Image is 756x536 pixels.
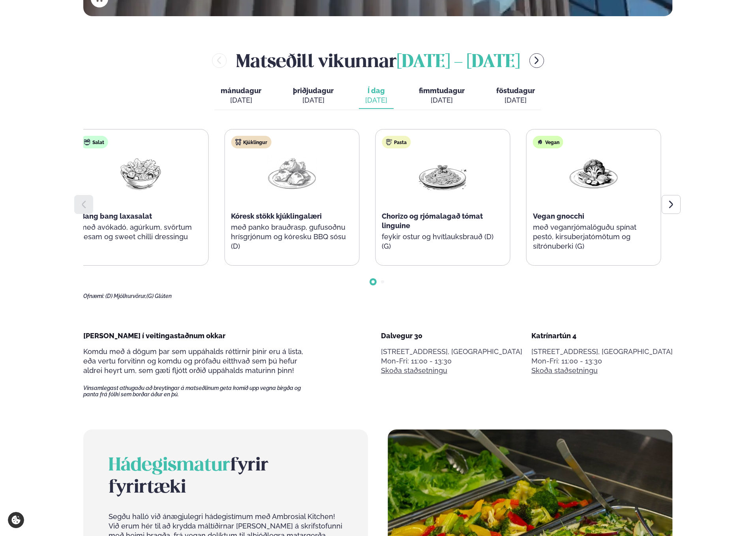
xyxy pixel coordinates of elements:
div: Mon-Fri: 11:00 - 13:30 [381,356,522,366]
a: Skoða staðsetningu [531,366,598,375]
p: með veganrjómalöguðu spínat pestó, kirsuberjatómötum og sítrónuberki (G) [533,223,655,251]
button: þriðjudagur [DATE] [287,83,340,109]
span: (G) Glúten [146,293,172,299]
img: Salad.png [116,155,166,191]
button: mánudagur [DATE] [214,83,268,109]
div: [DATE] [496,96,535,105]
p: feykir ostur og hvítlauksbrauð (D) (G) [382,232,503,251]
div: Katrínartún 4 [531,331,673,341]
div: Kjúklingur [231,136,271,148]
button: menu-btn-left [212,53,227,68]
img: pasta.svg [386,139,392,145]
span: Go to slide 2 [381,280,384,283]
img: Chicken-thighs.png [266,155,317,191]
span: föstudagur [496,86,535,95]
span: mánudagur [221,86,261,95]
button: menu-btn-right [529,53,544,68]
span: fimmtudagur [419,86,465,95]
div: Vegan [533,136,563,148]
span: Vinsamlegast athugaðu að breytingar á matseðlinum geta komið upp vegna birgða og panta frá fólki ... [83,385,315,397]
span: Komdu með á dögum þar sem uppáhalds réttirnir þínir eru á lista, eða vertu forvitinn og komdu og ... [83,347,303,375]
div: Mon-Fri: 11:00 - 13:30 [531,356,673,366]
img: Spagetti.png [417,155,468,191]
span: þriðjudagur [293,86,334,95]
img: salad.svg [84,139,90,145]
div: Pasta [382,136,411,148]
img: Vegan.png [568,155,619,191]
button: Í dag [DATE] [359,83,394,109]
span: Ofnæmi: [83,293,104,299]
h2: fyrir fyrirtæki [109,455,343,499]
p: [STREET_ADDRESS], [GEOGRAPHIC_DATA] [531,347,673,356]
span: [PERSON_NAME] í veitingastaðnum okkar [83,332,225,340]
a: Skoða staðsetningu [381,366,447,375]
span: Í dag [365,86,387,96]
p: með avókadó, agúrkum, svörtum sesam og sweet chilli dressingu [80,223,202,242]
span: (D) Mjólkurvörur, [105,293,146,299]
button: fimmtudagur [DATE] [413,83,471,109]
span: Kóresk stökk kjúklingalæri [231,212,322,220]
a: Cookie settings [8,512,24,528]
div: [DATE] [419,96,465,105]
img: Vegan.svg [537,139,543,145]
div: [DATE] [365,96,387,105]
div: [DATE] [293,96,334,105]
div: Dalvegur 30 [381,331,522,341]
button: föstudagur [DATE] [490,83,541,109]
span: Bang bang laxasalat [80,212,152,220]
span: [DATE] - [DATE] [397,54,520,71]
span: Chorizo og rjómalagað tómat linguine [382,212,483,230]
div: Salat [80,136,108,148]
img: chicken.svg [235,139,241,145]
p: [STREET_ADDRESS], [GEOGRAPHIC_DATA] [381,347,522,356]
span: Hádegismatur [109,457,230,474]
p: með panko brauðrasp, gufusoðnu hrísgrjónum og kóresku BBQ sósu (D) [231,223,353,251]
span: Vegan gnocchi [533,212,584,220]
h2: Matseðill vikunnar [236,48,520,73]
div: [DATE] [221,96,261,105]
span: Go to slide 1 [371,280,375,283]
